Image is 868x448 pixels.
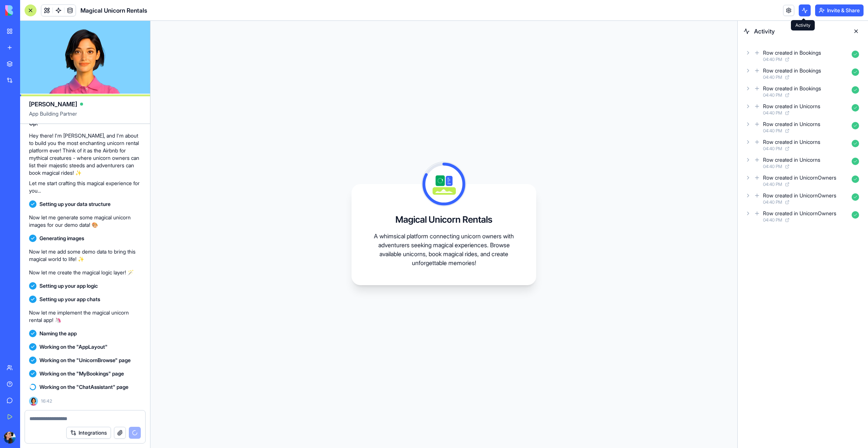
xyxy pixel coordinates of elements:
span: Generating images [39,235,84,242]
p: Now let me implement the magical unicorn rental app! 🦄 [29,309,141,324]
span: 04:40 PM [763,164,782,170]
span: 04:40 PM [763,110,782,116]
button: Invite & Share [815,4,864,16]
img: Ella_00000_wcx2te.png [29,397,38,406]
span: Magical Unicorn Rentals [80,6,147,15]
span: Working on the "ChatAssistant" page [39,383,128,391]
div: Row created in Bookings [763,67,821,74]
p: A whimsical platform connecting unicorn owners with adventurers seeking magical experiences. Brow... [369,232,518,267]
p: Now let me create the magical logic layer! 🪄 [29,269,141,276]
h3: Magical Unicorn Rentals [395,214,492,226]
img: ACg8ocIJccRUqlNuCogTtNcWAcJyBJ71zWRtXKrpIHim20HPXju2Nkk=s96-c [4,432,16,444]
div: Row created in Unicorns [763,156,820,164]
span: 04:40 PM [763,74,782,80]
p: Hey there! I'm [PERSON_NAME], and I'm about to build you the most enchanting unicorn rental platf... [29,132,141,177]
span: 04:40 PM [763,92,782,98]
span: [PERSON_NAME] [29,100,77,109]
span: 04:40 PM [763,128,782,134]
div: Row created in Unicorns [763,138,820,146]
button: Integrations [66,427,111,439]
span: Working on the "AppLayout" [39,343,108,351]
span: Activity [754,27,846,36]
div: Row created in Bookings [763,85,821,92]
div: Activity [791,20,815,30]
img: logo [5,5,51,16]
span: Setting up your app logic [39,282,98,290]
span: 04:40 PM [763,57,782,62]
div: Row created in UnicornOwners [763,192,836,199]
p: Now let me add some demo data to bring this magical world to life! ✨ [29,248,141,263]
span: Setting up your data structure [39,200,111,208]
p: Now let me generate some magical unicorn images for our demo data! 🎨 [29,214,141,229]
span: Working on the "UnicornBrowse" page [39,357,131,364]
div: Row created in Bookings [763,49,821,57]
span: 04:40 PM [763,199,782,205]
span: App Building Partner [29,110,141,123]
div: Row created in UnicornOwners [763,210,836,217]
p: Let me start crafting this magical experience for you... [29,180,141,194]
span: 16:42 [41,398,52,404]
span: 04:40 PM [763,146,782,152]
span: Setting up your app chats [39,296,100,303]
span: 04:40 PM [763,217,782,223]
div: Row created in UnicornOwners [763,174,836,181]
span: 04:40 PM [763,181,782,187]
span: Working on the "MyBookings" page [39,370,124,377]
span: Naming the app [39,330,77,337]
div: Row created in Unicorns [763,103,820,110]
div: Row created in Unicorns [763,120,820,128]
